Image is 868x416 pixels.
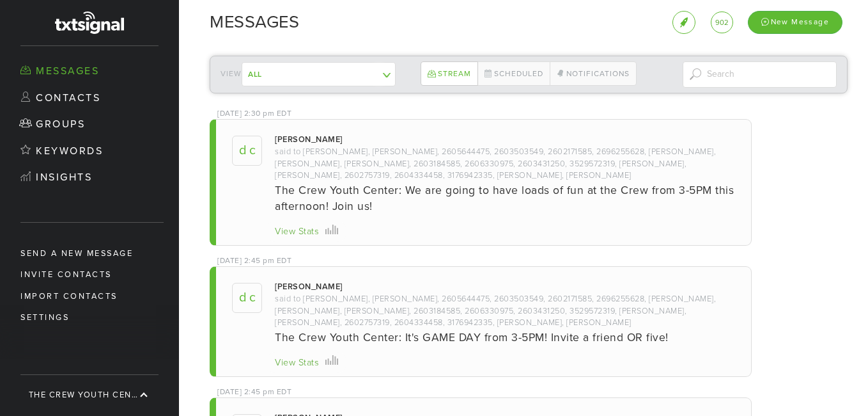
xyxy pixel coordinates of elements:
[275,281,343,292] div: [PERSON_NAME]
[275,146,735,181] div: said to [PERSON_NAME], [PERSON_NAME], 2605644475, 2603503549, 2602171585, 2696255628, [PERSON_NAM...
[275,356,319,370] div: View Stats
[232,283,262,313] span: D C
[748,11,842,33] div: New Message
[683,61,837,88] input: Search
[275,134,343,145] div: [PERSON_NAME]
[477,61,550,86] a: Scheduled
[715,19,729,27] span: 902
[275,293,735,328] div: said to [PERSON_NAME], [PERSON_NAME], 2605644475, 2603503549, 2602171585, 2696255628, [PERSON_NAM...
[275,225,319,239] div: View Stats
[217,255,291,266] div: [DATE] 2:45 pm EDT
[275,330,735,346] div: The Crew Youth Center: It's GAME DAY from 3-5PM! Invite a friend OR five!
[275,182,735,214] div: The Crew Youth Center: We are going to have loads of fun at the Crew from 3-5PM this afternoon! J...
[748,15,842,28] a: New Message
[421,61,477,86] a: Stream
[232,136,262,166] span: D C
[550,61,637,86] a: Notifications
[221,62,375,86] div: View
[217,387,291,397] div: [DATE] 2:45 pm EDT
[217,108,291,119] div: [DATE] 2:30 pm EDT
